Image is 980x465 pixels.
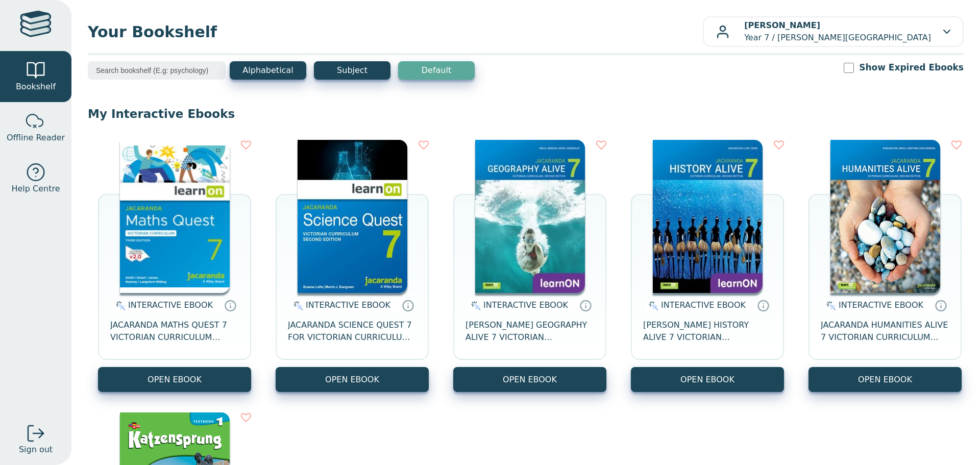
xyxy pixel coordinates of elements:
span: [PERSON_NAME] GEOGRAPHY ALIVE 7 VICTORIAN CURRICULUM LEARNON EBOOK 2E [465,319,594,344]
img: 429ddfad-7b91-e911-a97e-0272d098c78b.jpg [830,140,940,293]
img: interactive.svg [823,300,836,312]
span: JACARANDA SCIENCE QUEST 7 FOR VICTORIAN CURRICULUM LEARNON 2E EBOOK [288,319,416,344]
img: 329c5ec2-5188-ea11-a992-0272d098c78b.jpg [298,140,407,293]
a: Interactive eBooks are accessed online via the publisher’s portal. They contain interactive resou... [579,299,592,311]
p: My Interactive Ebooks [88,106,964,121]
span: Help Centre [11,183,60,195]
img: d4781fba-7f91-e911-a97e-0272d098c78b.jpg [653,140,763,293]
a: Interactive eBooks are accessed online via the publisher’s portal. They contain interactive resou... [935,299,947,311]
img: interactive.svg [646,300,658,312]
button: Subject [314,61,390,80]
img: interactive.svg [290,300,303,312]
span: INTERACTIVE EBOOK [128,300,213,310]
img: interactive.svg [468,300,481,312]
a: Interactive eBooks are accessed online via the publisher’s portal. They contain interactive resou... [402,299,414,311]
img: b87b3e28-4171-4aeb-a345-7fa4fe4e6e25.jpg [120,140,230,293]
span: INTERACTIVE EBOOK [483,300,568,310]
button: OPEN EBOOK [631,367,784,392]
a: Interactive eBooks are accessed online via the publisher’s portal. They contain interactive resou... [757,299,769,311]
button: Alphabetical [230,61,306,80]
label: Show Expired Ebooks [859,61,964,74]
img: interactive.svg [113,300,126,312]
button: [PERSON_NAME]Year 7 / [PERSON_NAME][GEOGRAPHIC_DATA] [703,16,964,47]
button: Default [398,61,475,80]
span: INTERACTIVE EBOOK [306,300,390,310]
span: Bookshelf [16,81,56,93]
button: OPEN EBOOK [276,367,429,392]
span: Your Bookshelf [88,20,703,43]
button: OPEN EBOOK [98,367,251,392]
button: OPEN EBOOK [453,367,606,392]
span: Offline Reader [7,132,65,144]
span: JACARANDA MATHS QUEST 7 VICTORIAN CURRICULUM LEARNON EBOOK 3E [110,319,239,344]
input: Search bookshelf (E.g: psychology) [88,61,226,80]
p: Year 7 / [PERSON_NAME][GEOGRAPHIC_DATA] [744,19,931,44]
span: Sign out [19,444,53,456]
img: cc9fd0c4-7e91-e911-a97e-0272d098c78b.jpg [475,140,585,293]
b: [PERSON_NAME] [744,20,820,30]
span: [PERSON_NAME] HISTORY ALIVE 7 VICTORIAN CURRICULUM LEARNON EBOOK 2E [643,319,772,344]
a: Interactive eBooks are accessed online via the publisher’s portal. They contain interactive resou... [224,299,236,311]
button: OPEN EBOOK [808,367,962,392]
span: JACARANDA HUMANITIES ALIVE 7 VICTORIAN CURRICULUM LEARNON EBOOK 2E [821,319,949,344]
span: INTERACTIVE EBOOK [661,300,746,310]
span: INTERACTIVE EBOOK [839,300,923,310]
